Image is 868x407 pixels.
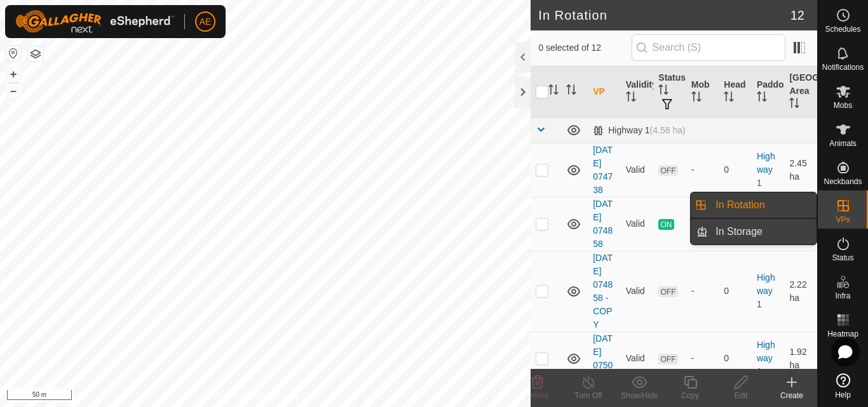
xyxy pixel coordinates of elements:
[708,192,817,218] a: In Rotation
[835,391,851,399] span: Help
[28,46,43,62] button: Map Layers
[757,340,775,377] a: Highway 1
[691,352,714,365] div: -
[715,390,766,401] div: Edit
[621,197,654,251] td: Valid
[658,219,674,230] span: ON
[766,390,817,401] div: Create
[790,6,804,25] span: 12
[691,192,817,218] li: In Rotation
[621,66,654,118] th: Validity
[538,41,631,55] span: 0 selected of 12
[691,163,714,177] div: -
[6,83,21,98] button: –
[538,8,790,23] h2: In Rotation
[621,143,654,197] td: Valid
[658,354,677,364] span: OFF
[752,66,785,118] th: Paddock
[548,86,559,97] p-sorticon: Activate to sort
[724,93,734,103] p-sorticon: Activate to sort
[715,197,764,213] span: In Rotation
[626,93,636,103] p-sorticon: Activate to sort
[835,292,850,300] span: Infra
[818,368,868,404] a: Help
[829,140,857,147] span: Animals
[278,390,315,402] a: Contact Us
[215,390,263,402] a: Privacy Policy
[200,15,212,29] span: AE
[719,66,752,118] th: Head
[6,46,21,61] button: Reset Map
[658,286,677,297] span: OFF
[715,224,763,239] span: In Storage
[691,93,702,103] p-sorticon: Activate to sort
[708,219,817,244] a: In Storage
[588,66,621,118] th: VP
[825,25,860,33] span: Schedules
[566,86,576,97] p-sorticon: Activate to sort
[665,390,715,401] div: Copy
[593,253,613,330] a: [DATE] 074858 - COPY
[784,66,817,118] th: [GEOGRAPHIC_DATA] Area
[836,216,850,224] span: VPs
[719,143,752,197] td: 0
[658,86,668,97] p-sorticon: Activate to sort
[757,272,775,309] a: Highway 1
[789,100,799,110] p-sorticon: Activate to sort
[686,66,719,118] th: Mob
[827,330,858,338] span: Heatmap
[653,66,686,118] th: Status
[527,391,549,400] span: Delete
[757,93,767,103] p-sorticon: Activate to sort
[719,251,752,331] td: 0
[691,284,714,298] div: -
[832,254,853,262] span: Status
[614,390,665,401] div: Show/Hide
[650,125,686,135] span: (4.58 ha)
[593,125,685,136] div: Highway 1
[593,333,613,384] a: [DATE] 075056
[824,178,862,185] span: Neckbands
[784,143,817,197] td: 2.45 ha
[15,10,174,33] img: Gallagher Logo
[563,390,614,401] div: Turn Off
[691,219,817,244] li: In Storage
[822,63,864,71] span: Notifications
[621,331,654,385] td: Valid
[719,331,752,385] td: 0
[593,145,613,195] a: [DATE] 074738
[834,102,852,109] span: Mobs
[593,199,613,249] a: [DATE] 074858
[6,67,21,82] button: +
[658,165,677,176] span: OFF
[784,251,817,331] td: 2.22 ha
[784,331,817,385] td: 1.92 ha
[621,251,654,331] td: Valid
[632,34,785,61] input: Search (S)
[757,151,775,188] a: Highway 1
